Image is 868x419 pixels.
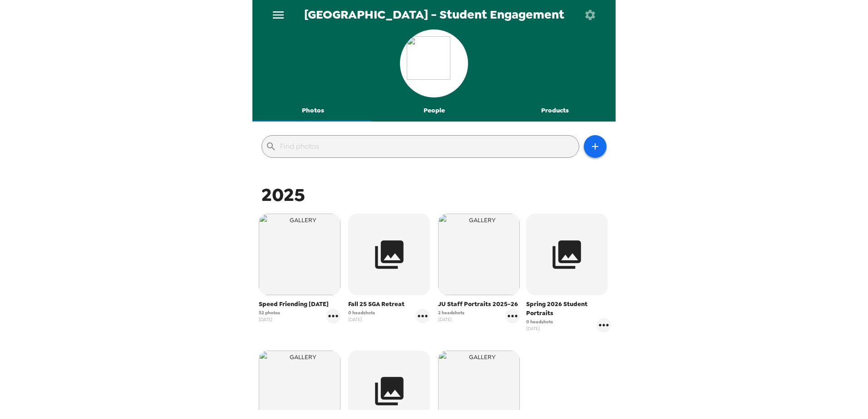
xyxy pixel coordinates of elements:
span: 2025 [261,183,305,207]
button: gallery menu [597,318,611,332]
button: People [374,100,495,122]
img: org logo [407,36,461,91]
button: gallery menu [415,309,430,323]
span: JU Staff Portraits 2025-26 [438,300,520,309]
span: Fall 25 SGA Retreat [348,300,430,309]
button: Products [494,100,616,122]
span: 52 photos [259,309,280,316]
span: [GEOGRAPHIC_DATA] - Student Engagement [304,9,564,21]
span: 0 headshots [348,309,375,316]
button: Photos [252,100,374,122]
button: gallery menu [326,309,340,323]
img: gallery [438,214,520,295]
span: 0 headshots [526,318,553,325]
button: gallery menu [505,309,520,323]
span: [DATE] [526,325,553,332]
span: Speed Friending [DATE] [259,300,340,309]
span: Spring 2026 Student Portraits [526,300,612,318]
input: Find photos [280,139,575,154]
span: [DATE] [348,316,375,323]
span: [DATE] [438,316,464,323]
img: gallery [259,214,340,295]
span: [DATE] [259,316,280,323]
span: 2 headshots [438,309,464,316]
